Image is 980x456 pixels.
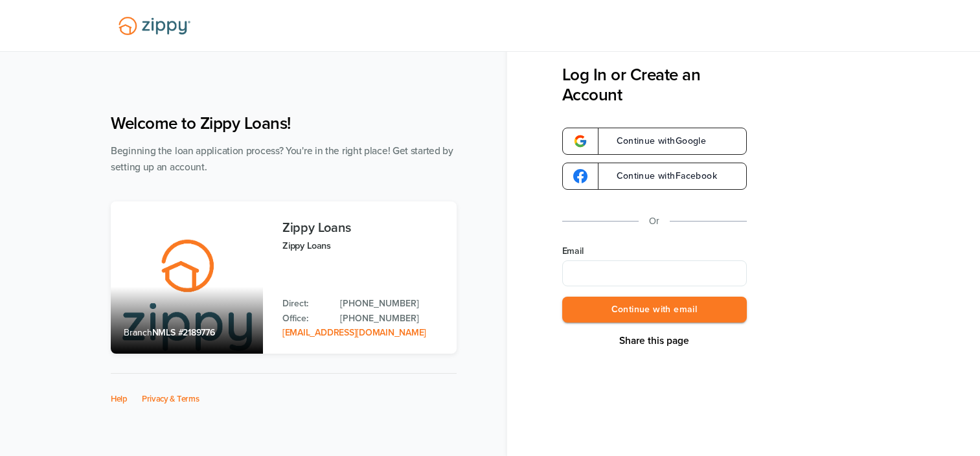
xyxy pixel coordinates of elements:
[282,327,426,338] a: Email Address: zippyguide@zippymh.com
[152,327,215,338] span: NMLS #2189776
[562,163,747,190] a: google-logoContinue withFacebook
[562,65,747,105] h3: Log In or Create an Account
[562,128,747,155] a: google-logoContinue withGoogle
[282,221,444,235] h3: Zippy Loans
[340,297,444,311] a: Direct Phone: 512-975-2947
[604,137,707,146] span: Continue with Google
[111,145,453,173] span: Beginning the loan application process? You're in the right place! Get started by setting up an a...
[340,312,444,326] a: Office Phone: 512-975-2947
[573,134,587,148] img: google-logo
[615,334,693,347] button: Share This Page
[111,113,457,133] h1: Welcome to Zippy Loans!
[142,394,199,404] a: Privacy & Terms
[562,245,747,258] label: Email
[111,394,128,404] a: Help
[111,11,198,41] img: Lender Logo
[562,260,747,286] input: Email Address
[562,297,747,323] button: Continue with email
[282,238,444,253] p: Zippy Loans
[604,172,717,181] span: Continue with Facebook
[649,213,659,229] p: Or
[282,312,327,326] p: Office:
[282,297,327,311] p: Direct:
[573,169,587,183] img: google-logo
[124,327,152,338] span: Branch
